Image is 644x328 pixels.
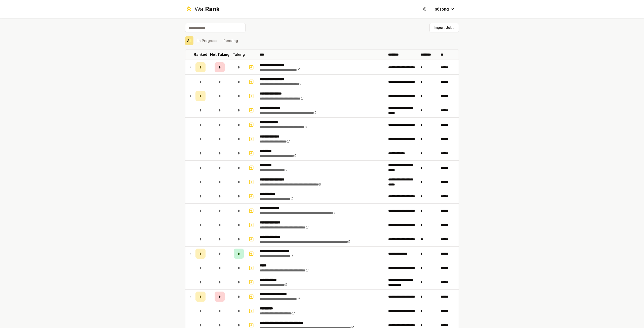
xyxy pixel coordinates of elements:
[185,36,193,45] button: All
[431,5,459,14] button: s6song
[205,5,220,13] span: Rank
[429,23,459,32] button: Import Jobs
[185,5,220,13] a: WatRank
[210,52,229,57] p: Not Taking
[194,5,220,13] div: Wat
[221,36,240,45] button: Pending
[194,52,207,57] p: Ranked
[435,6,449,12] span: s6song
[233,52,245,57] p: Taking
[195,36,219,45] button: In Progress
